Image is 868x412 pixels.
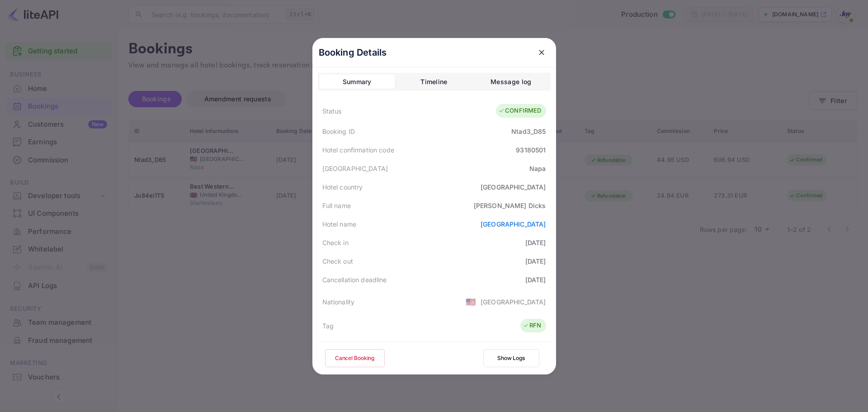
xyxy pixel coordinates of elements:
[481,297,546,307] div: [GEOGRAPHIC_DATA]
[322,297,355,307] div: Nationality
[466,294,476,310] span: United States
[325,349,385,367] button: Cancel Booking
[322,256,353,266] div: Check out
[525,238,546,247] div: [DATE]
[473,75,548,89] button: Message log
[319,46,387,59] p: Booking Details
[529,164,546,173] div: Napa
[533,44,550,61] button: close
[511,127,546,136] div: Ntad3_D85
[322,219,357,229] div: Hotel name
[525,275,546,284] div: [DATE]
[322,145,394,155] div: Hotel confirmation code
[498,106,541,115] div: CONFIRMED
[483,349,539,367] button: Show Logs
[420,76,447,87] div: Timeline
[322,106,342,116] div: Status
[396,75,472,89] button: Timeline
[474,201,546,210] div: [PERSON_NAME] Dicks
[322,201,351,210] div: Full name
[322,127,355,136] div: Booking ID
[320,75,395,89] button: Summary
[322,164,388,173] div: [GEOGRAPHIC_DATA]
[523,321,541,330] div: RFN
[525,256,546,266] div: [DATE]
[322,321,334,331] div: Tag
[322,182,363,192] div: Hotel country
[481,182,546,192] div: [GEOGRAPHIC_DATA]
[516,145,546,155] div: 93180501
[322,275,387,284] div: Cancellation deadline
[343,76,372,87] div: Summary
[322,238,349,247] div: Check in
[491,76,531,87] div: Message log
[481,220,546,228] a: [GEOGRAPHIC_DATA]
